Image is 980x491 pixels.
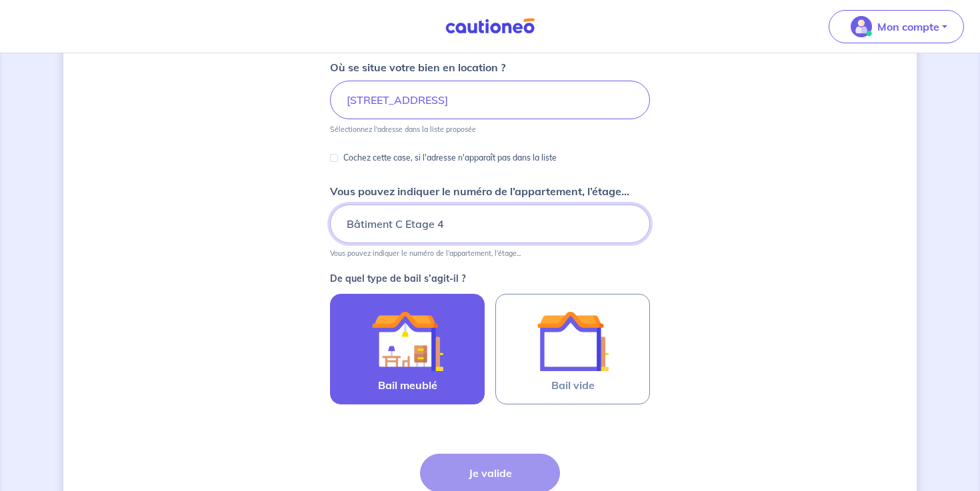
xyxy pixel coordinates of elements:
img: illu_empty_lease.svg [537,305,609,377]
span: Bail meublé [378,377,437,393]
input: 2 rue de paris, 59000 lille [330,81,650,119]
button: illu_account_valid_menu.svgMon compte [829,10,964,43]
p: Sélectionnez l'adresse dans la liste proposée [330,125,476,134]
img: illu_account_valid_menu.svg [851,16,872,37]
p: Mon compte [877,19,939,35]
p: Vous pouvez indiquer le numéro de l’appartement, l’étage... [330,248,521,258]
input: Appartement 2 [330,205,650,243]
img: Cautioneo [440,18,540,35]
img: illu_furnished_lease.svg [371,305,443,377]
p: De quel type de bail s’agit-il ? [330,274,650,283]
p: Vous pouvez indiquer le numéro de l’appartement, l’étage... [330,183,629,199]
p: Où se situe votre bien en location ? [330,59,505,75]
span: Bail vide [551,377,595,393]
p: Cochez cette case, si l'adresse n'apparaît pas dans la liste [343,150,557,166]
